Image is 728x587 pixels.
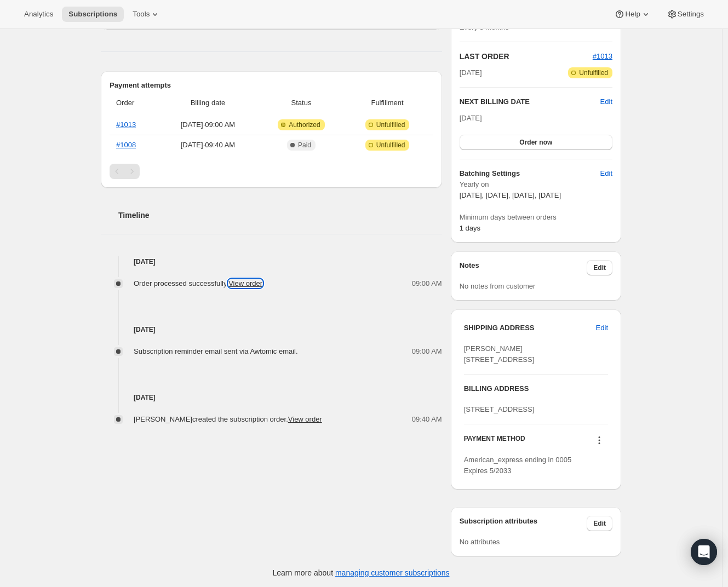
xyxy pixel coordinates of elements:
a: View order [288,415,322,423]
button: Order now [460,135,612,150]
h2: Timeline [118,210,442,221]
button: Help [607,7,657,22]
a: #1013 [593,52,612,60]
span: No notes from customer [460,282,536,290]
span: Status [261,97,341,108]
a: #1013 [116,120,136,129]
span: Subscriptions [68,10,117,19]
button: Settings [660,7,710,22]
span: [DATE], [DATE], [DATE], [DATE] [460,191,561,199]
span: Edit [593,519,606,528]
span: [PERSON_NAME] [STREET_ADDRESS] [464,344,535,364]
button: Tools [126,7,167,22]
h4: [DATE] [101,324,442,335]
span: Edit [596,323,608,333]
span: 09:00 AM [412,278,442,289]
span: [PERSON_NAME] created the subscription order. [134,415,322,423]
span: [STREET_ADDRESS] [464,405,535,413]
h3: BILLING ADDRESS [464,383,608,394]
span: Tools [133,10,150,19]
h3: PAYMENT METHOD [464,434,525,449]
span: Subscription reminder email sent via Awtomic email. [134,347,298,355]
span: Analytics [24,10,53,19]
h2: Payment attempts [110,80,433,91]
h3: Subscription attributes [460,516,587,531]
button: #1013 [593,51,612,62]
span: Minimum days between orders [460,212,612,223]
span: 1 days [460,224,480,232]
h2: NEXT BILLING DATE [460,96,600,107]
span: Unfulfilled [376,141,405,149]
span: Unfulfilled [579,68,608,77]
h6: Batching Settings [460,168,600,179]
h2: LAST ORDER [460,51,593,62]
span: Unfulfilled [376,120,405,129]
span: Authorized [289,120,320,129]
span: Settings [678,10,704,19]
span: Billing date [161,97,254,108]
span: Fulfillment [348,97,426,108]
span: 09:00 AM [412,346,442,357]
span: Edit [600,168,612,179]
a: managing customer subscriptions [335,568,450,577]
a: #1008 [116,141,136,149]
span: Help [625,10,640,19]
span: Order now [519,138,552,147]
span: Edit [593,263,606,272]
div: Open Intercom Messenger [691,539,717,565]
h3: Notes [460,260,587,275]
button: Edit [587,260,612,275]
button: Analytics [18,7,60,22]
span: Order processed successfully. [134,279,262,287]
span: American_express ending in 0005 Expires 5/2033 [464,456,572,475]
span: Paid [298,141,311,149]
span: [DATE] · 09:00 AM [161,119,254,130]
th: Order [110,91,158,115]
button: Edit [587,516,612,531]
span: No attributes [460,538,500,546]
button: Edit [589,319,615,337]
h3: SHIPPING ADDRESS [464,323,596,333]
button: Subscriptions [62,7,124,22]
p: Learn more about [273,567,450,578]
a: View order [228,279,262,287]
button: Edit [594,165,619,182]
h4: [DATE] [101,392,442,403]
span: [DATE] [460,114,482,122]
span: [DATE] · 09:40 AM [161,140,254,151]
button: Edit [600,96,612,107]
h4: [DATE] [101,256,442,267]
nav: Pagination [110,164,433,179]
span: Yearly on [460,179,612,190]
span: 09:40 AM [412,414,442,425]
span: [DATE] [460,67,482,78]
